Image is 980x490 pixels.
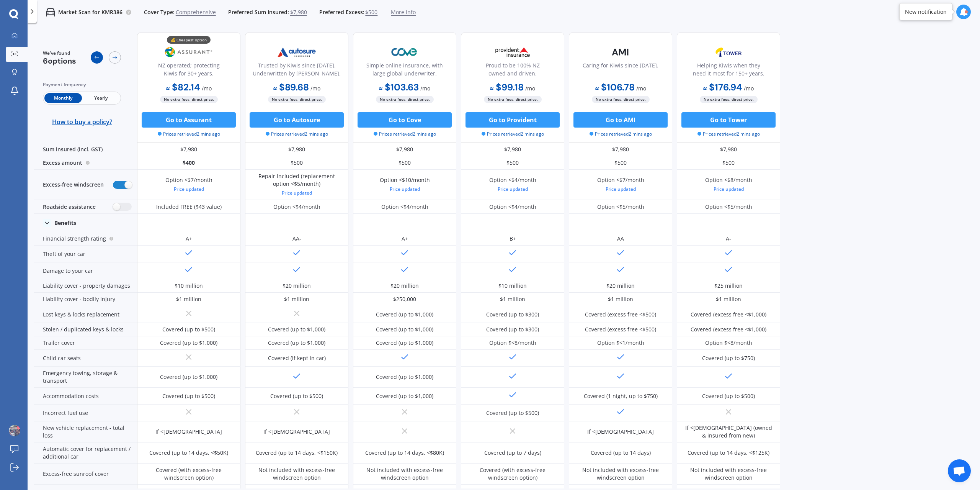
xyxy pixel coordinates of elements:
div: Covered (excess free <$500) [585,311,656,318]
div: Covered (up to 14 days, <$80K) [365,449,444,457]
span: Preferred Excess: [319,8,364,16]
div: Liability cover - property damages [34,279,137,293]
div: $500 [353,156,456,170]
div: $1 million [716,295,741,303]
button: Go to Autosure [250,112,344,128]
div: Covered (up to $1,000) [376,326,433,333]
div: Covered (up to $1,000) [376,392,433,400]
div: Option $<1/month [597,339,644,347]
div: Covered (up to 14 days, <$150K) [256,449,338,457]
div: Price updated [597,185,644,193]
img: AMI-text-1.webp [595,43,646,62]
div: Covered (up to $750) [702,354,755,362]
span: No extra fees, direct price. [160,96,218,103]
div: Covered (up to 7 days) [484,449,541,457]
div: Not included with excess-free windscreen option [359,466,451,482]
div: $10 million [498,282,527,290]
div: Not included with excess-free windscreen option [683,466,774,482]
div: AA- [292,235,301,243]
span: No extra fees, direct price. [268,96,326,103]
div: $250,000 [393,295,416,303]
div: Excess-free sunroof cover [34,464,137,485]
div: Repair included (replacement option <$5/month) [251,172,343,197]
button: Go to AMI [573,112,668,128]
div: Covered (up to $1,000) [376,311,433,318]
div: $1 million [176,295,201,303]
span: / mo [744,85,754,92]
div: Price updated [380,185,430,193]
div: Price updated [165,185,212,193]
div: Option $<8/month [705,339,752,347]
div: If <[DEMOGRAPHIC_DATA] [263,428,330,436]
div: $20 million [283,282,311,290]
div: Option $<8/month [489,339,536,347]
div: Price updated [489,185,536,193]
div: Caring for Kiwis since [DATE]. [583,61,658,80]
div: 💰 Cheapest option [167,36,211,44]
span: $7,980 [290,8,307,16]
div: Option <$5/month [705,203,752,211]
div: $500 [677,156,780,170]
div: Covered (up to $1,000) [376,373,433,381]
span: / mo [525,85,535,92]
div: $1 million [284,295,309,303]
div: $7,980 [245,143,348,156]
div: Covered (with excess-free windscreen option) [143,466,235,482]
div: Covered (up to 14 days, <$125K) [688,449,769,457]
img: Cove.webp [379,43,430,62]
div: Proud to be 100% NZ owned and driven. [467,61,558,80]
span: Comprehensive [176,8,216,16]
div: Option <$10/month [380,176,430,193]
div: Covered (with excess-free windscreen option) [467,466,559,482]
button: Go to Provident [465,112,560,128]
div: Option <$4/month [273,203,320,211]
div: $7,980 [137,143,240,156]
img: Autosure.webp [271,43,322,62]
div: Trusted by Kiwis since [DATE]. Underwritten by [PERSON_NAME]. [252,61,342,80]
span: No extra fees, direct price. [376,96,434,103]
div: Sum insured (incl. GST) [34,143,137,156]
div: Open chat [948,459,971,482]
div: Covered (up to $500) [702,392,755,400]
button: Go to Assurant [142,112,236,128]
div: Option <$4/month [381,203,428,211]
span: 6 options [43,56,76,66]
span: $500 [365,8,377,16]
div: Covered (1 night, up to $750) [584,392,658,400]
div: If <[DEMOGRAPHIC_DATA] (owned & insured from new) [683,424,774,439]
b: $103.63 [379,81,419,93]
span: / mo [202,85,212,92]
div: A+ [186,235,192,243]
div: Covered (up to $300) [486,311,539,318]
b: $106.78 [595,81,635,93]
div: $500 [245,156,348,170]
div: A- [726,235,731,243]
div: Covered (up to $1,000) [160,339,217,347]
div: Covered (excess free <$1,000) [691,311,766,318]
div: Covered (up to $300) [486,326,539,333]
div: $500 [569,156,672,170]
span: No extra fees, direct price. [592,96,650,103]
div: Option <$7/month [597,176,644,193]
span: Preferred Sum Insured: [228,8,289,16]
div: Lost keys & locks replacement [34,306,137,323]
b: $89.68 [273,81,309,93]
div: Automatic cover for replacement / additional car [34,442,137,464]
div: $500 [461,156,564,170]
div: If <[DEMOGRAPHIC_DATA] [587,428,654,436]
div: Included FREE ($43 value) [156,203,222,211]
b: $82.14 [166,81,200,93]
div: Benefits [54,220,76,226]
div: Stolen / duplicated keys & locks [34,323,137,336]
div: Price updated [251,189,343,197]
div: Covered (excess free <$1,000) [691,326,766,333]
span: / mo [420,85,430,92]
div: $1 million [500,295,525,303]
span: Yearly [82,93,119,103]
div: Covered (up to $1,000) [268,339,325,347]
span: Cover Type: [144,8,175,16]
div: $7,980 [353,143,456,156]
div: Accommodation costs [34,388,137,405]
img: Assurant.png [163,43,214,62]
div: Roadside assistance [34,200,137,214]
